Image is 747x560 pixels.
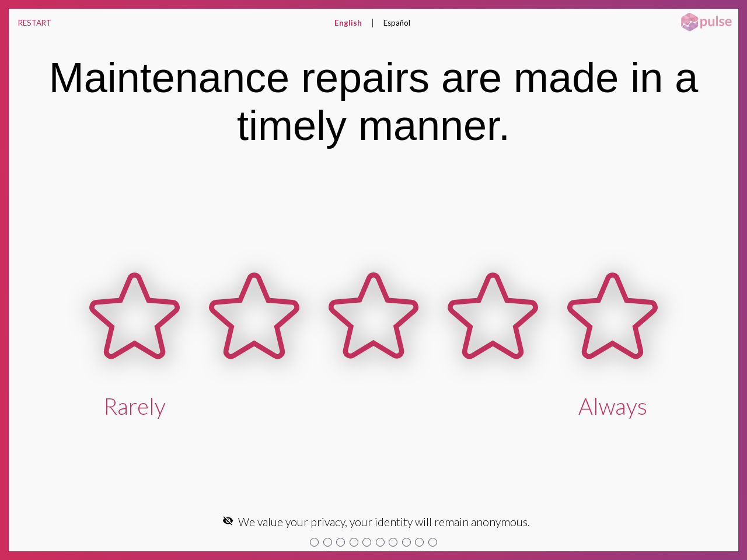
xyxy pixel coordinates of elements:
button: English [325,9,371,37]
span: We value your privacy, your identity will remain anonymous. [238,515,530,528]
mat-icon: visibility_off [222,515,233,526]
button: Español [374,9,420,37]
img: pulsehorizontalsmall.png [677,12,735,33]
div: Maintenance repairs are made in a timely manner. [26,54,721,149]
button: RESTART [9,9,61,37]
